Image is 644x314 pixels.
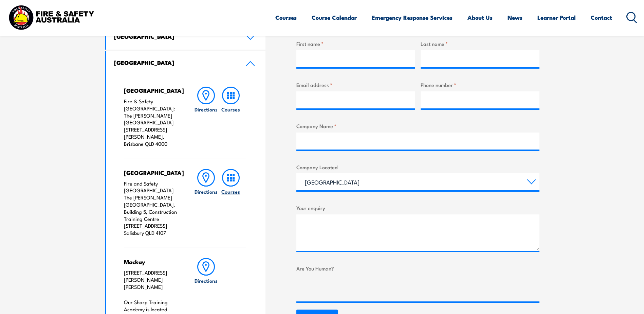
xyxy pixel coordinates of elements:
h6: Directions [195,188,218,195]
a: About Us [467,8,493,27]
h6: Courses [221,188,240,195]
label: Last name [421,40,539,48]
a: Course Calendar [312,8,357,27]
label: Company Located [296,163,539,171]
h4: [GEOGRAPHIC_DATA] [124,169,181,176]
h6: Directions [195,106,218,113]
a: Courses [275,8,297,27]
p: [STREET_ADDRESS][PERSON_NAME][PERSON_NAME] [124,269,181,290]
h6: Courses [221,106,240,113]
a: [GEOGRAPHIC_DATA] [106,25,266,50]
label: Phone number [421,81,539,89]
a: Contact [591,8,612,27]
a: News [508,8,522,27]
p: Fire & Safety [GEOGRAPHIC_DATA]: The [PERSON_NAME][GEOGRAPHIC_DATA] [STREET_ADDRESS][PERSON_NAME]... [124,98,181,147]
label: First name [296,40,415,48]
label: Company Name [296,122,539,130]
iframe: reCAPTCHA [296,275,400,301]
h4: Mackay [124,258,181,265]
h6: Directions [195,277,218,284]
label: Your enquiry [296,204,539,212]
a: Directions [194,169,218,237]
h4: [GEOGRAPHIC_DATA] [124,87,181,94]
a: Learner Portal [537,8,576,27]
h4: [GEOGRAPHIC_DATA] [114,33,236,40]
a: Directions [194,87,218,147]
a: Emergency Response Services [372,8,453,27]
a: [GEOGRAPHIC_DATA] [106,51,266,76]
h4: [GEOGRAPHIC_DATA] [114,59,236,66]
a: Courses [219,87,243,147]
label: Are You Human? [296,264,539,272]
a: Courses [219,169,243,237]
p: Fire and Safety [GEOGRAPHIC_DATA] The [PERSON_NAME][GEOGRAPHIC_DATA], Building 5, Construction Tr... [124,180,181,237]
label: Email address [296,81,415,89]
